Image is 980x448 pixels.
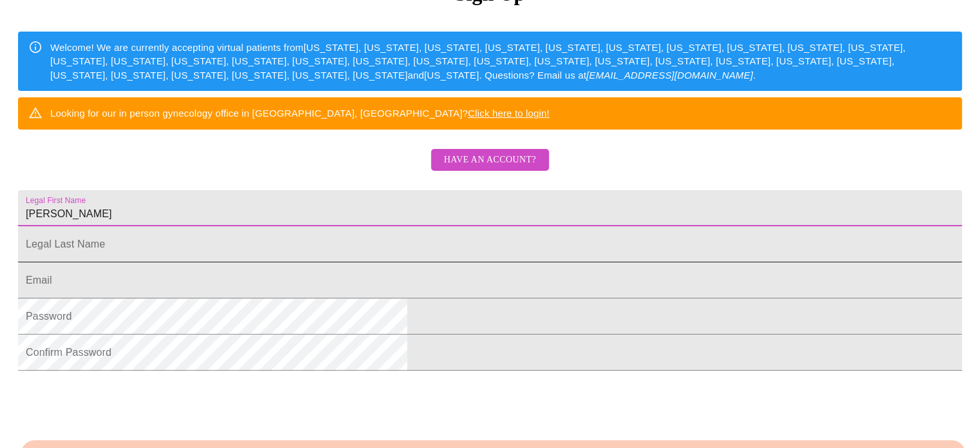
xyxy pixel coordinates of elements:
a: Have an account? [428,163,552,174]
a: Click here to login! [468,108,550,119]
span: Have an account? [444,152,536,168]
div: Looking for our in person gynecology office in [GEOGRAPHIC_DATA], [GEOGRAPHIC_DATA]? [50,101,550,125]
button: Have an account? [431,149,549,171]
div: Welcome! We are currently accepting virtual patients from [US_STATE], [US_STATE], [US_STATE], [US... [50,35,952,87]
iframe: reCAPTCHA [18,377,214,427]
em: [EMAIL_ADDRESS][DOMAIN_NAME] [586,70,753,81]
